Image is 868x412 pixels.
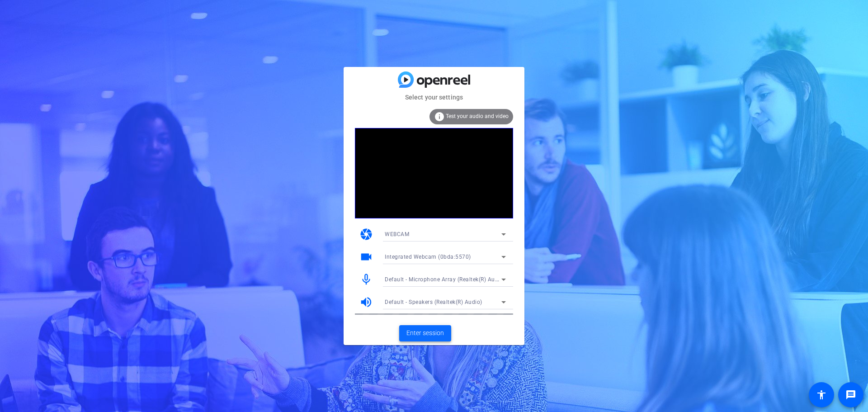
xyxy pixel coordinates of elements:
mat-icon: mic_none [359,273,373,286]
mat-icon: volume_up [359,295,373,309]
span: WEBCAM [385,231,409,237]
mat-icon: info [434,111,445,122]
span: Default - Speakers (Realtek(R) Audio) [385,299,482,305]
span: Test your audio and video [446,113,509,119]
button: Enter session [399,325,451,341]
mat-icon: camera [359,227,373,241]
mat-icon: videocam [359,250,373,264]
img: blue-gradient.svg [398,71,470,87]
span: Integrated Webcam (0bda:5570) [385,254,471,260]
span: Enter session [406,328,444,338]
mat-icon: message [845,389,856,400]
mat-icon: accessibility [816,389,827,400]
mat-card-subtitle: Select your settings [344,92,524,102]
span: Default - Microphone Array (Realtek(R) Audio) [385,275,505,283]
